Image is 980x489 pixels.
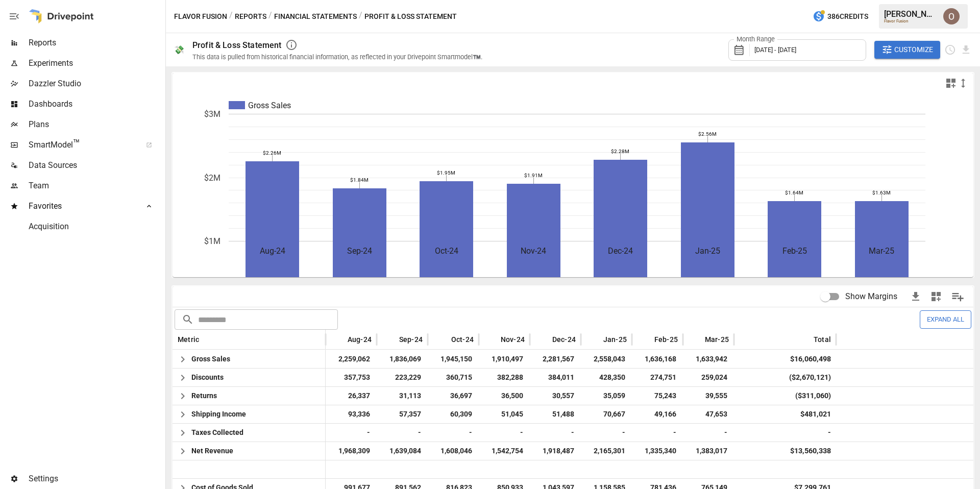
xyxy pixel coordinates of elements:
[586,405,627,423] span: 70,667
[204,109,220,119] text: $3M
[29,473,163,485] span: Settings
[191,350,230,368] span: Gross Sales
[884,9,937,19] div: [PERSON_NAME]
[485,332,500,347] button: Sort
[260,246,285,256] text: Aug-24
[235,10,266,23] button: Reports
[29,180,163,192] span: Team
[872,190,891,195] text: $1.63M
[331,442,372,460] span: 1,968,309
[524,173,543,178] text: $1.91M
[688,405,729,423] span: 47,653
[384,332,398,347] button: Sort
[174,10,227,23] button: Flavor Fusion
[484,424,525,442] span: -
[348,334,372,345] span: Aug-24
[535,405,576,423] span: 51,488
[436,332,450,347] button: Sort
[200,332,214,347] button: Sort
[637,424,678,442] span: -
[790,350,831,368] div: $16,060,498
[535,350,576,368] span: 2,281,567
[690,332,704,347] button: Sort
[501,334,525,345] span: Nov-24
[73,137,80,150] span: ™
[451,334,474,345] span: Oct-24
[586,350,627,368] span: 2,558,043
[814,335,831,344] div: Total
[884,19,937,23] div: Flavor Fusion
[382,369,423,386] span: 223,229
[29,221,163,233] span: Acquisition
[484,405,525,423] span: 51,045
[535,424,576,442] span: -
[946,285,969,308] button: Manage Columns
[29,200,135,212] span: Favorites
[433,350,474,368] span: 1,945,150
[382,387,423,405] span: 31,113
[191,369,224,386] span: Discounts
[943,8,960,25] img: Oleksii Flok
[800,405,831,423] div: $481,021
[785,190,803,195] text: $1.64M
[433,387,474,405] span: 36,697
[29,159,163,172] span: Data Sources
[29,78,163,90] span: Dazzler Studio
[521,246,546,256] text: Nov-24
[331,424,372,442] span: -
[698,131,717,137] text: $2.56M
[331,405,372,423] span: 93,336
[688,387,729,405] span: 39,555
[174,45,184,55] div: 💸
[603,334,627,345] span: Jan-25
[920,310,971,328] button: Expand All
[588,332,602,347] button: Sort
[350,177,369,183] text: $1.84M
[29,98,163,110] span: Dashboards
[178,334,199,345] span: Metric
[382,424,423,442] span: -
[637,369,678,386] span: 274,751
[688,442,729,460] span: 1,383,017
[29,37,163,49] span: Reports
[29,57,163,69] span: Experiments
[937,2,966,31] button: Oleksii Flok
[484,369,525,386] span: 382,288
[435,246,458,256] text: Oct-24
[608,246,633,256] text: Dec-24
[484,442,525,460] span: 1,542,754
[688,350,729,368] span: 1,633,942
[535,387,576,405] span: 30,557
[828,424,831,442] div: -
[433,442,474,460] span: 1,608,046
[944,44,956,56] button: Schedule report
[191,442,233,460] span: Net Revenue
[192,53,482,61] div: This data is pulled from historical financial information, as reflected in your Drivepoint Smartm...
[611,149,629,154] text: $2.28M
[433,424,474,442] span: -
[331,387,372,405] span: 26,337
[654,334,678,345] span: Feb-25
[845,290,897,303] span: Show Margins
[248,101,291,110] text: Gross Sales
[484,387,525,405] span: 36,500
[734,35,777,44] label: Month Range
[637,387,678,405] span: 75,243
[688,424,729,442] span: -
[268,10,272,23] div: /
[382,350,423,368] span: 1,836,069
[29,118,163,131] span: Plans
[827,10,868,23] span: 386 Credits
[782,246,807,256] text: Feb-25
[789,369,831,386] div: ($2,670,121)
[274,10,357,23] button: Financial Statements
[637,442,678,460] span: 1,335,340
[639,332,653,347] button: Sort
[586,369,627,386] span: 428,350
[790,442,831,460] div: $13,560,338
[874,41,941,59] button: Customize
[173,93,973,277] svg: A chart.
[894,43,933,56] span: Customize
